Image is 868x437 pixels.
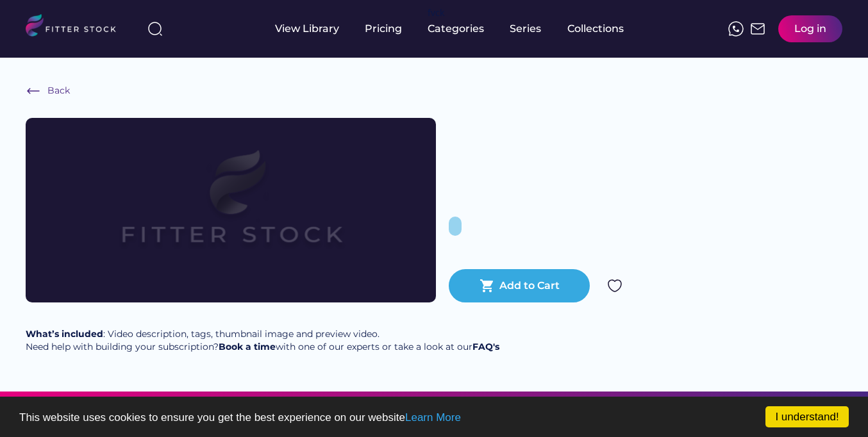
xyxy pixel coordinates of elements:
[510,22,542,36] div: Series
[365,22,402,36] div: Pricing
[405,411,461,424] a: Learn More
[19,412,849,423] p: This website uses cookies to ensure you get the best experience on our website
[607,278,622,293] img: Group%201000002324.svg
[472,341,499,352] a: FAQ's
[26,328,103,340] strong: What’s included
[480,278,495,293] button: shopping_cart
[428,6,444,19] div: fvck
[26,328,499,353] div: : Video description, tags, thumbnail image and preview video. Need help with building your subscr...
[794,22,826,36] div: Log in
[765,406,849,427] a: I understand!
[219,341,276,352] a: Book a time
[26,14,127,40] img: LOGO.svg
[47,85,70,97] div: Back
[67,118,395,302] img: Frame%2079%20%281%29.svg
[728,21,744,37] img: meteor-icons_whatsapp%20%281%29.svg
[428,22,484,36] div: Categories
[750,21,765,37] img: Frame%2051.svg
[26,83,41,99] img: Frame%20%286%29.svg
[147,21,163,37] img: search-normal%203.svg
[275,22,339,36] div: View Library
[567,22,624,36] div: Collections
[499,279,560,293] div: Add to Cart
